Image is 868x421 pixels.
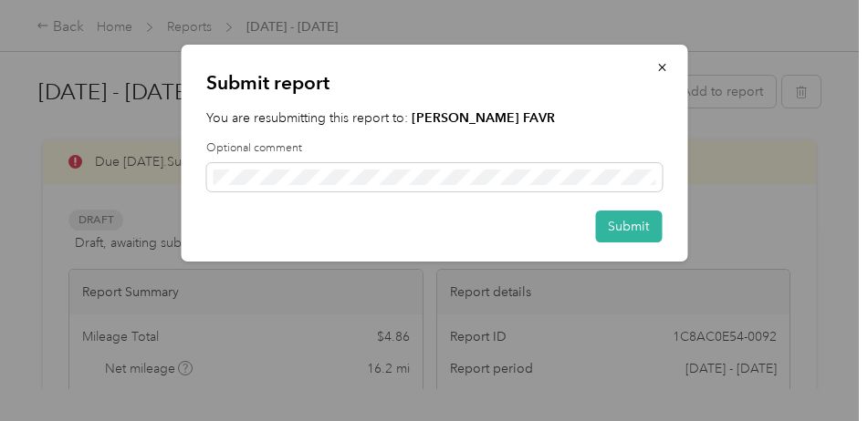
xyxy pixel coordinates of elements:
[595,210,662,242] button: Submit
[412,110,555,126] strong: [PERSON_NAME] FAVR
[206,108,662,128] p: You are resubmitting this report to:
[206,70,662,96] p: Submit report
[206,140,662,157] label: Optional comment
[766,319,868,421] iframe: Everlance-gr Chat Button Frame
